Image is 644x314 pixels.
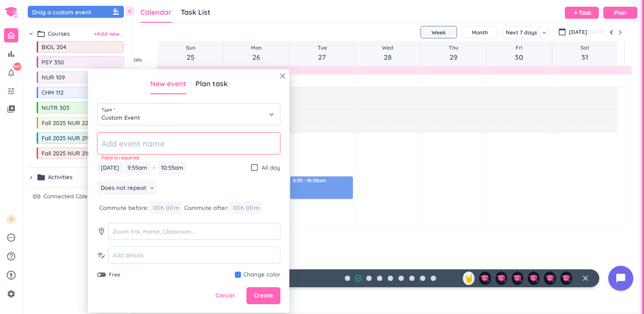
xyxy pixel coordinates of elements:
[7,68,16,77] i: notifications_none
[506,29,537,36] span: Next 7 days
[109,271,120,279] span: Free
[262,163,280,172] span: All day
[449,52,458,63] span: 29
[318,52,327,63] span: 27
[565,7,599,19] button: addTask
[232,201,240,214] input: 00
[616,28,625,37] button: Next Week
[6,251,16,261] i: help_outline
[97,227,106,236] i: room
[48,29,70,38] span: Courses
[37,29,46,38] i: folder_open
[7,87,16,96] i: tune
[28,174,34,181] i: chevron_right
[603,7,637,19] button: Plan
[152,201,160,214] input: 00
[4,47,18,61] a: bar_chart
[607,28,616,37] button: Previous Week
[449,44,458,52] span: Thu
[153,163,155,172] span: -
[148,184,156,192] i: keyboard_arrow_down
[43,192,103,201] span: Connected Calendars
[432,29,446,36] span: Week
[278,71,287,80] button: close
[447,43,460,63] a: Go to May 29, 2025
[382,52,394,63] span: 28
[140,8,172,17] span: Calendar
[208,287,242,304] button: Cancel
[165,201,173,214] input: 00
[102,154,284,162] span: Field is required
[249,43,263,63] a: Go to May 26, 2025
[513,43,525,63] a: Go to May 30, 2025
[94,30,119,38] span: + Add new
[42,119,109,126] span: Fall 2025 NUR 223 - Merge
[573,10,579,16] i: add
[97,251,106,260] i: edit_note
[7,289,16,298] i: settings
[186,52,195,63] span: 25
[558,28,566,36] i: calendar_today
[251,44,262,52] span: Mon
[150,79,186,88] span: New event
[541,29,548,36] i: keyboard_arrow_down
[184,204,229,213] span: Commute after:
[42,150,109,157] span: Fall 2025 NUR 21801-223 LEC
[184,43,197,63] a: Go to May 25, 2025
[380,43,395,63] a: Go to May 28, 2025
[99,204,148,213] span: Commute before:
[28,30,34,37] i: chevron_right
[94,30,119,38] button: +Add new
[42,134,109,142] span: Fall 2025 NUR 21901-001 LEC
[251,52,262,63] span: 26
[580,44,589,52] span: Sat
[318,44,327,52] span: Tue
[13,63,21,71] span: 147
[97,133,280,154] input: Add event name
[181,8,211,17] span: Task List
[515,52,523,63] span: 30
[254,291,273,300] span: Create
[354,274,362,282] i: check_circle_outline
[246,287,280,304] button: Create
[316,43,329,63] a: Go to May 27, 2025
[125,7,134,16] i: chevron_left
[382,44,394,52] span: Wed
[586,27,607,38] button: [DATE]
[4,287,19,301] a: settings
[48,173,72,182] span: Activities
[101,184,146,193] span: Does not repeat
[614,10,627,16] span: Plan
[42,59,109,66] span: PSY 350
[569,28,587,36] span: [DATE]
[245,201,253,214] input: 00
[579,43,591,63] a: Go to May 31, 2025
[464,272,474,285] span: 🤘
[472,29,488,36] span: Month
[32,192,41,201] i: link
[195,79,228,88] span: Plan task
[6,233,16,243] i: pending
[250,163,259,172] i: check_box_outline_blank
[580,52,589,63] span: 31
[42,74,109,81] span: NUR 109
[32,8,122,16] div: Drag a custom event
[42,43,109,50] span: BIOL 204
[186,44,195,52] span: Sun
[216,291,235,300] span: Cancel
[581,274,590,283] i: close
[293,177,351,184] div: 9:55 - 10:55am
[515,44,523,52] span: Fri
[7,50,16,59] i: bar_chart
[37,173,46,182] i: folder
[579,10,591,16] span: Task
[42,104,109,111] span: NUTR 303
[133,57,149,63] span: 28 %
[7,105,16,113] i: video_library
[42,89,109,96] span: CHM 112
